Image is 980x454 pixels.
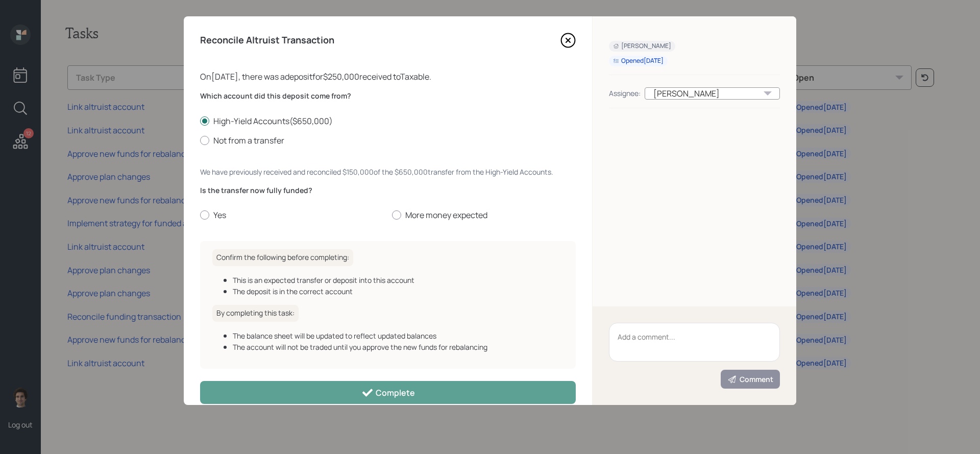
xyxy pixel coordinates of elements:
label: More money expected [392,209,576,221]
div: Assignee: [609,88,641,99]
div: The balance sheet will be updated to reflect updated balances [233,330,563,341]
label: Not from a transfer [200,135,576,146]
div: This is an expected transfer or deposit into this account [233,275,563,285]
div: Opened [DATE] [613,57,664,65]
div: Comment [727,374,773,385]
h6: Confirm the following before completing: [212,249,353,266]
label: Is the transfer now fully funded? [200,185,576,196]
div: On [DATE] , there was a deposit for $250,000 received to Taxable . [200,70,576,83]
h4: Reconcile Altruist Transaction [200,35,334,46]
h6: By completing this task: [212,305,299,322]
button: Comment [721,370,780,389]
div: [PERSON_NAME] [645,87,780,100]
label: Which account did this deposit come from? [200,91,576,101]
div: The account will not be traded until you approve the new funds for rebalancing [233,342,563,352]
div: We have previously received and reconciled $150,000 of the $650,000 transfer from the High-Yield ... [200,166,576,177]
div: The deposit is in the correct account [233,286,563,297]
label: Yes [200,209,384,221]
div: Complete [361,387,415,399]
div: [PERSON_NAME] [613,42,671,51]
label: High-Yield Accounts ( $650,000 ) [200,115,576,127]
button: Complete [200,381,576,404]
